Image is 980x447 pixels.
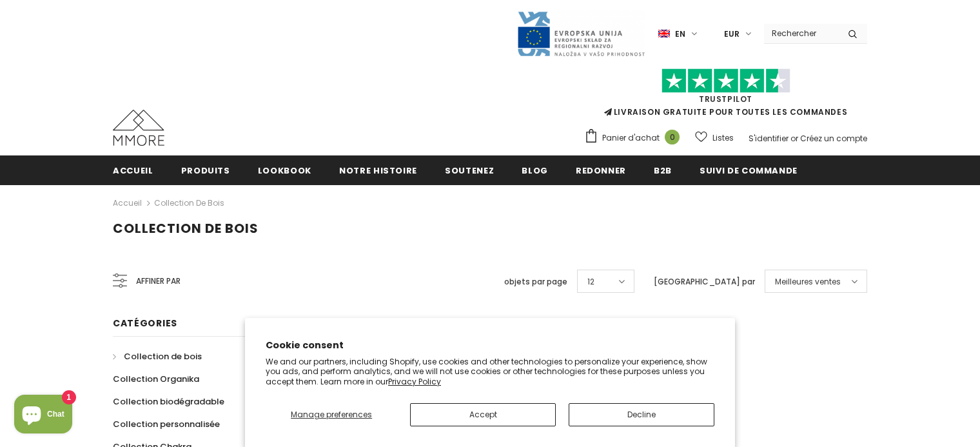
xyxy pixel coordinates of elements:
span: EUR [724,28,740,41]
a: Suivi de commande [700,155,798,184]
a: Redonner [576,155,626,184]
span: Redonner [576,164,626,177]
a: Créez un compte [800,133,867,144]
span: Notre histoire [339,164,417,177]
img: Javni Razpis [516,10,645,57]
a: Listes [695,126,734,149]
span: Collection de bois [113,219,259,237]
img: Faites confiance aux étoiles pilotes [661,68,790,94]
img: Cas MMORE [113,110,164,146]
button: Manage preferences [266,403,397,426]
a: Privacy Policy [388,376,441,387]
span: Meilleures ventes [775,275,841,288]
a: Lookbook [258,155,311,184]
span: 12 [587,275,594,288]
img: i-lang-1.png [658,28,670,39]
span: Produits [181,164,230,177]
label: [GEOGRAPHIC_DATA] par [654,275,755,288]
a: Javni Razpis [516,28,645,39]
span: Collection biodégradable [113,395,224,408]
span: Panier d'achat [602,132,660,144]
a: Accueil [113,195,142,211]
a: Collection personnalisée [113,413,220,435]
span: LIVRAISON GRATUITE POUR TOUTES LES COMMANDES [584,74,867,117]
a: S'identifier [749,133,789,144]
a: Accueil [113,155,153,184]
span: Collection Organika [113,373,199,385]
span: Lookbook [258,164,311,177]
span: or [790,133,798,144]
span: Blog [522,164,548,177]
a: Collection de bois [154,197,224,208]
input: Search Site [764,24,838,43]
label: objets par page [504,275,567,288]
span: 0 [665,130,680,144]
span: Manage preferences [291,409,372,420]
span: Catégories [113,317,177,330]
a: B2B [654,155,672,184]
a: Blog [522,155,548,184]
span: soutenez [445,164,494,177]
inbox-online-store-chat: Shopify online store chat [10,395,76,437]
a: Collection Organika [113,368,199,390]
a: Collection biodégradable [113,390,224,413]
span: Collection de bois [124,350,202,363]
span: Listes [712,132,734,144]
a: Collection de bois [113,345,202,368]
button: Accept [410,403,556,426]
a: Panier d'achat 0 [584,128,686,148]
span: Affiner par [136,274,181,288]
span: Accueil [113,164,153,177]
span: B2B [654,164,672,177]
p: We and our partners, including Shopify, use cookies and other technologies to personalize your ex... [266,357,714,387]
span: en [675,28,685,41]
a: soutenez [445,155,494,184]
button: Decline [569,403,714,426]
a: Notre histoire [339,155,417,184]
span: Collection personnalisée [113,418,220,430]
h2: Cookie consent [266,339,714,352]
span: Suivi de commande [700,164,798,177]
a: TrustPilot [699,94,752,104]
a: Produits [181,155,230,184]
